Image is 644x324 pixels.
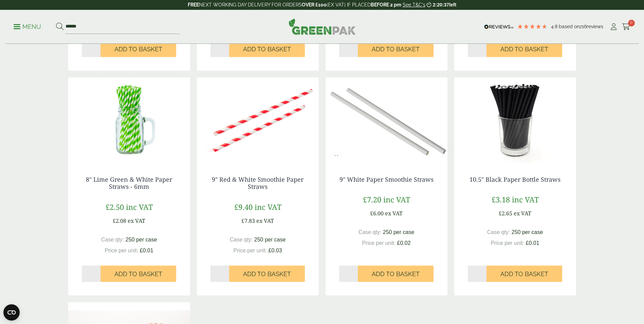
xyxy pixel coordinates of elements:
[212,175,303,191] a: 9" Red & White Smoothie Paper Straws
[551,24,559,29] span: 4.8
[491,240,524,246] span: Price per unit:
[559,24,579,29] span: Based on
[362,240,395,246] span: Price per unit:
[371,2,401,7] strong: BEFORE 2 pm
[512,194,539,204] span: inc VAT
[229,266,305,282] button: Add to Basket
[243,270,291,278] span: Add to Basket
[587,24,603,29] span: reviews
[106,202,124,212] span: £2.50
[243,46,291,53] span: Add to Basket
[3,304,20,321] button: Open CMP widget
[487,229,510,235] span: Case qty:
[241,217,255,224] span: £7.83
[372,46,420,53] span: Add to Basket
[622,22,630,32] a: 0
[628,20,635,26] span: 0
[339,175,434,183] a: 9" White Paper Smoothie Straws
[126,237,157,242] span: 250 per case
[68,77,190,162] img: 8
[101,237,124,242] span: Case qty:
[609,23,618,30] i: My Account
[302,2,327,7] strong: OVER £100
[622,23,630,30] i: Cart
[500,270,548,278] span: Add to Basket
[526,240,539,246] span: £0.01
[234,202,253,212] span: £9.40
[255,202,281,212] span: inc VAT
[500,46,548,53] span: Add to Basket
[114,270,162,278] span: Add to Basket
[486,41,562,57] button: Add to Basket
[229,41,305,57] button: Add to Basket
[454,77,576,162] img: Black Sip Straw 2 - Copy
[517,23,548,30] div: 4.79 Stars
[100,41,176,57] button: Add to Basket
[403,2,425,7] a: See T&C's
[86,175,172,191] a: 8" Lime Green & White Paper Straws - 6mm
[128,217,145,224] span: ex VAT
[113,217,126,224] span: £2.08
[484,24,514,29] img: REVIEWS.io
[358,229,382,235] span: Case qty:
[492,194,510,204] span: £3.18
[514,210,531,217] span: ex VAT
[326,77,447,162] img: 9inch White Paper Smoothie Straws 8mm [4698]
[579,24,587,29] span: 216
[126,202,153,212] span: inc VAT
[383,229,415,235] span: 250 per case
[254,237,286,242] span: 250 per case
[383,194,410,204] span: inc VAT
[433,2,449,7] span: 2:20:37
[499,210,512,217] span: £2.65
[233,248,267,253] span: Price per unit:
[114,46,162,53] span: Add to Basket
[397,240,411,246] span: £0.02
[358,266,434,282] button: Add to Basket
[188,2,199,7] strong: FREE
[197,77,319,162] img: 9inch Red & White Smoothie Paper Straws 8mm[4697]
[14,23,41,30] a: Menu
[14,23,41,31] p: Menu
[449,2,456,7] span: left
[486,266,562,282] button: Add to Basket
[289,18,356,35] img: GreenPak Supplies
[363,194,381,204] span: £7.20
[385,210,403,217] span: ex VAT
[269,248,282,253] span: £0.03
[256,217,274,224] span: ex VAT
[470,175,560,183] a: 10.5" Black Paper Bottle Straws
[140,248,153,253] span: £0.01
[100,266,176,282] button: Add to Basket
[372,270,420,278] span: Add to Basket
[105,248,138,253] span: Price per unit:
[230,237,253,242] span: Case qty:
[370,210,384,217] span: £6.00
[358,41,434,57] button: Add to Basket
[512,229,543,235] span: 250 per case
